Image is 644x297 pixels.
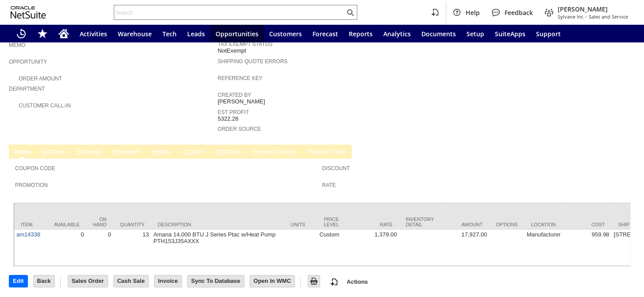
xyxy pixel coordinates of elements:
a: Support [531,25,566,42]
a: Payment (New) [250,148,297,156]
span: Forecast [312,30,338,38]
span: Support [536,30,561,38]
span: H [152,148,156,155]
td: Amana 14,000 BTU J Series Ptac w/Heat Pump PTH153J35AXXX [151,230,284,266]
input: Sync To Database [188,275,244,287]
td: 1,379.00 [350,230,399,266]
span: A [42,148,46,155]
a: Reference Key [218,75,262,81]
span: Analytics [383,30,411,38]
span: Activities [80,30,107,38]
span: Sales and Service [589,13,628,20]
a: Tech [157,25,182,42]
span: k [315,148,318,155]
input: Cash Sale [114,275,148,287]
a: Analytics [378,25,416,42]
span: Leads [187,30,205,38]
div: Available [54,222,80,227]
a: Tax Exempt Status [218,41,273,47]
a: Customer Call-in [19,103,71,109]
a: Forecast [307,25,343,42]
div: Cost [569,222,605,227]
td: 17,927.00 [440,230,489,266]
a: Opportunities [210,25,264,42]
a: Promotion [15,182,48,188]
svg: logo [11,6,46,19]
a: Setup [461,25,490,42]
a: Documents [416,25,461,42]
a: Reports [343,25,378,42]
div: Description [158,222,277,227]
input: Search [114,7,345,18]
img: Print [309,276,319,286]
a: Shipping Quote Errors [218,58,288,65]
a: Unrolled view on [619,146,630,157]
a: Workflow [213,148,243,156]
a: Shipping [74,148,103,156]
div: Inventory Detail [405,217,434,227]
span: 5322.26 [218,115,239,122]
a: Custom [181,148,206,156]
a: Est Profit [218,109,249,115]
input: Invoice [154,275,181,287]
img: add-record.svg [329,277,339,287]
a: Opportunity [9,59,47,65]
td: 0 [47,230,86,266]
a: Order Amount [19,76,62,82]
div: Quantity [120,222,145,227]
a: Address [40,148,67,156]
a: am14338 [16,231,40,238]
span: Opportunities [216,30,258,38]
span: S [77,148,81,155]
td: Manufacturer [524,230,563,266]
a: Leads [182,25,210,42]
div: Units [290,222,310,227]
div: Price Level [324,217,343,227]
span: M [112,148,117,155]
svg: Recent Records [16,28,27,39]
div: Rate [357,222,392,227]
span: NotExempt [218,47,246,54]
a: Warehouse [112,25,157,42]
td: 0 [86,230,113,266]
a: Memo [9,42,25,48]
input: Sales Order [68,275,108,287]
a: PickRun Picks [305,148,348,156]
span: Feedback [505,8,533,17]
td: Custom [317,230,350,266]
div: Shortcuts [32,25,53,42]
a: Rate [322,182,336,188]
div: Location [531,222,556,227]
td: 13 [113,230,151,266]
span: Reports [349,30,373,38]
a: Messages [110,148,143,156]
a: Customers [264,25,307,42]
span: Help [466,8,480,17]
span: Tech [162,30,177,38]
a: Department [9,86,45,92]
span: Documents [421,30,456,38]
a: Home [53,25,74,42]
span: W [216,148,221,155]
input: Back [34,275,54,287]
a: Created By [218,92,251,98]
td: 959.98 [563,230,611,266]
input: Open In WMC [250,275,295,287]
span: C [183,148,187,155]
span: Setup [467,30,484,38]
a: Recent Records [11,25,32,42]
span: P [252,148,256,155]
div: Amount [447,222,482,227]
span: I [15,148,16,155]
a: Order Source [218,126,261,132]
a: Items [12,148,33,156]
svg: Shortcuts [37,28,48,39]
a: Coupon Code [15,165,55,171]
svg: Home [58,28,69,39]
svg: Search [345,7,355,18]
div: Item [21,222,41,227]
span: Warehouse [118,30,152,38]
a: Actions [343,278,371,285]
div: On Hand [93,217,107,227]
span: SuiteApps [495,30,525,38]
